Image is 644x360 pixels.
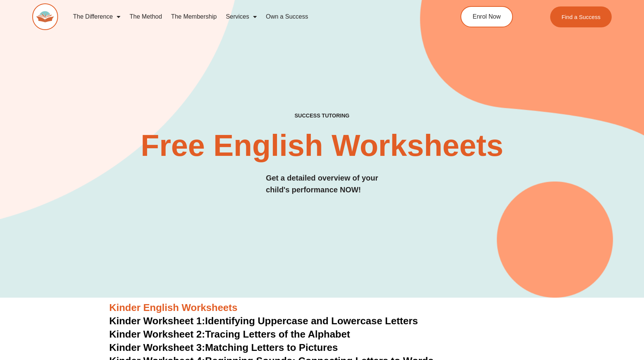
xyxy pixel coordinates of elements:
a: Enrol Now [460,6,513,27]
a: The Method [125,8,166,25]
h3: Get a detailed overview of your child's performance NOW! [266,172,378,196]
a: Own a Success [261,8,313,25]
a: Kinder Worksheet 3:Matching Letters to Pictures [109,342,338,353]
a: Find a Success [550,6,612,27]
span: Kinder Worksheet 3: [109,342,205,353]
a: The Difference [68,8,125,25]
h4: SUCCESS TUTORING​ [236,113,408,119]
span: Enrol Now [473,14,501,20]
a: Services [221,8,261,25]
a: The Membership [166,8,221,25]
span: Find a Success [562,14,601,20]
span: Kinder Worksheet 1: [109,315,205,327]
nav: Menu [68,8,427,25]
a: Kinder Worksheet 1:Identifying Uppercase and Lowercase Letters [109,315,418,327]
h2: Free English Worksheets​ [131,130,513,161]
a: Kinder Worksheet 2:Tracing Letters of the Alphabet [109,328,350,340]
span: Kinder Worksheet 2: [109,328,205,340]
h3: Kinder English Worksheets [109,301,535,314]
